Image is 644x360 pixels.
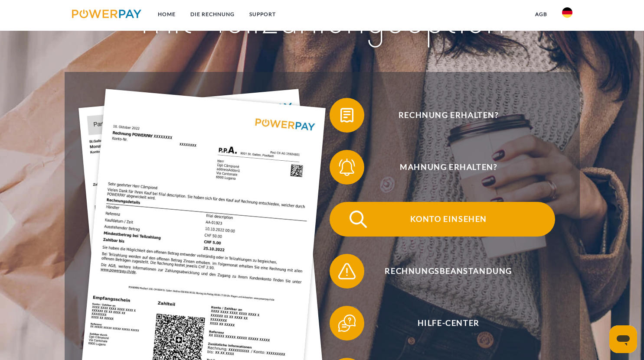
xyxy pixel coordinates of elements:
button: Hilfe-Center [330,306,555,341]
button: Rechnungsbeanstandung [330,254,555,289]
img: logo-powerpay.svg [72,10,142,18]
button: Mahnung erhalten? [330,150,555,185]
span: Hilfe-Center [342,306,555,341]
img: qb_search.svg [347,208,369,230]
span: Mahnung erhalten? [342,150,555,185]
span: Rechnungsbeanstandung [342,254,555,289]
iframe: Schaltfläche zum Öffnen des Messaging-Fensters [609,325,637,353]
span: Konto einsehen [342,202,555,237]
img: qb_bill.svg [336,104,358,126]
img: qb_bell.svg [336,156,358,178]
button: Konto einsehen [330,202,555,237]
a: Home [150,6,183,22]
button: Rechnung erhalten? [330,98,555,133]
img: qb_warning.svg [336,260,358,282]
a: SUPPORT [242,6,283,22]
a: DIE RECHNUNG [183,6,242,22]
a: agb [528,6,555,22]
img: de [562,7,572,18]
img: qb_help.svg [336,312,358,334]
span: Rechnung erhalten? [342,98,555,133]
